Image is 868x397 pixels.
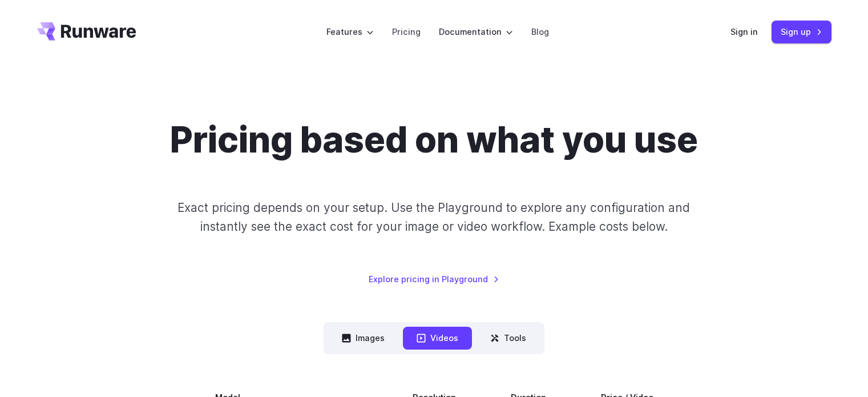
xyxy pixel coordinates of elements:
a: Sign in [730,25,758,38]
a: Explore pricing in Playground [369,272,499,286]
label: Features [326,25,374,38]
a: Sign up [772,21,831,43]
button: Images [328,327,398,349]
a: Blog [531,25,549,38]
p: Exact pricing depends on your setup. Use the Playground to explore any configuration and instantl... [156,198,712,236]
a: Go to / [37,22,136,41]
a: Pricing [392,25,421,38]
button: Tools [477,327,540,349]
button: Videos [403,327,472,349]
label: Documentation [439,25,513,38]
h1: Pricing based on what you use [170,119,698,162]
